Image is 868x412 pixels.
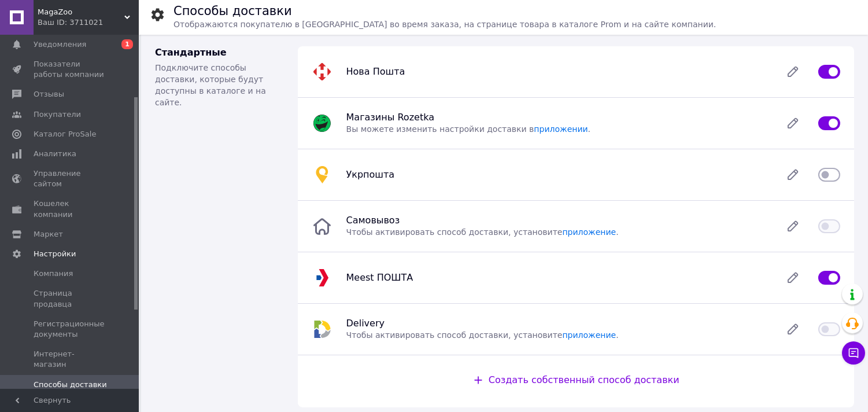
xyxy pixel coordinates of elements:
span: Самовывоз [346,215,400,226]
span: Отзывы [34,89,64,100]
span: 1 [121,39,133,49]
span: Кошелек компании [34,198,107,219]
span: Каталог ProSale [34,129,96,139]
span: Аналитика [34,149,76,159]
span: Чтобы активировать способ доставки, установите . [346,227,619,237]
span: Meest ПОШТА [346,272,413,283]
a: приложение [563,227,616,237]
span: Маркет [34,229,63,240]
span: Настройки [34,249,76,259]
span: Покупатели [34,109,81,120]
button: Чат с покупателем [842,341,865,365]
a: приложение [563,330,616,340]
div: Ваш ID: 3711021 [38,17,139,28]
span: Уведомления [34,39,86,50]
span: Нова Пошта [346,66,405,77]
span: Показатели работы компании [34,59,107,80]
span: MagaZoo [38,7,124,17]
a: приложении [534,124,588,134]
span: Регистрационные документы [34,319,107,340]
span: Вы можете изменить настройки доставки в . [346,124,591,134]
span: Создать собственный способ доставки [489,374,679,385]
span: Чтобы активировать способ доставки, установите . [346,330,619,340]
span: Стандартные [155,47,227,58]
span: Delivery [346,318,385,329]
span: Магазины Rozetka [346,112,434,123]
h1: Способы доставки [173,4,292,18]
span: Подключите способы доставки, которые будут доступны в каталоге и на сайте. [155,63,266,107]
span: Отображаются покупателю в [GEOGRAPHIC_DATA] во время заказа, на странице товара в каталоге Prom и... [173,20,716,29]
span: Укрпошта [346,169,395,180]
span: Страница продавца [34,288,107,309]
span: Управление сайтом [34,168,107,189]
span: Компания [34,268,73,279]
span: Интернет-магазин [34,349,107,370]
span: Способы доставки [34,380,107,390]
